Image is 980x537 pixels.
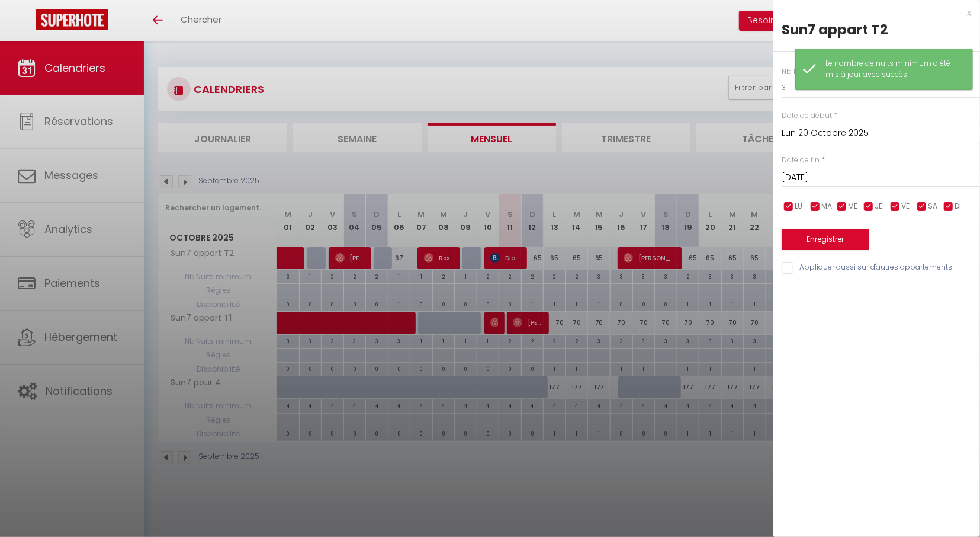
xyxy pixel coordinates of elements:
[782,155,820,166] label: Date de fin
[848,201,857,212] span: ME
[773,6,971,20] div: x
[901,201,910,212] span: VE
[928,201,937,212] span: SA
[875,201,882,212] span: JE
[782,110,832,122] label: Date de début
[955,201,961,212] span: DI
[782,229,869,250] button: Enregistrer
[782,20,971,39] div: Sun7 appart T2
[795,201,802,212] span: LU
[821,201,832,212] span: MA
[825,58,960,81] div: Le nombre de nuits minimum a été mis à jour avec succès
[782,66,849,78] label: Nb Nuits minimum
